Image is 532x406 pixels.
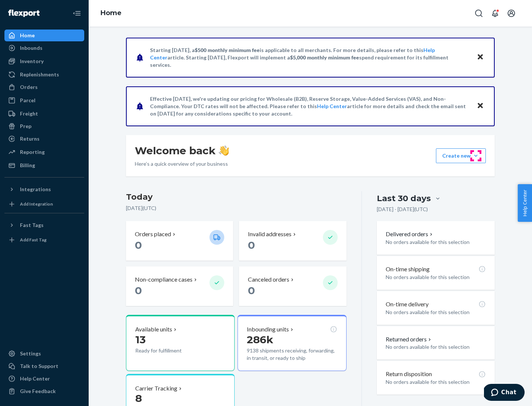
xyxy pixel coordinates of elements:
button: Create new [436,148,486,163]
button: Give Feedback [4,385,84,397]
a: Inventory [4,55,84,67]
a: Parcel [4,94,84,106]
p: [DATE] - [DATE] ( UTC ) [377,206,428,213]
div: Billing [20,162,35,169]
a: Replenishments [4,69,84,80]
p: No orders available for this selection [386,343,486,351]
button: Delivered orders [386,230,434,238]
div: Freight [20,110,38,117]
span: $500 monthly minimum fee [195,47,260,53]
button: Help Center [518,184,532,222]
p: No orders available for this selection [386,273,486,281]
button: Open Search Box [471,6,486,21]
button: Orders placed 0 [126,221,233,261]
button: Inbounding units286k9138 shipments receiving, forwarding, in transit, or ready to ship [238,315,346,371]
button: Non-compliance cases 0 [126,266,233,306]
button: Close Navigation [69,6,84,21]
a: Inbounds [4,42,84,54]
span: 286k [247,333,273,346]
a: Orders [4,81,84,93]
span: 13 [135,333,146,346]
a: Add Integration [4,198,84,210]
div: Prep [20,123,31,130]
p: On-time shipping [386,265,430,273]
img: hand-wave emoji [219,145,229,156]
div: Add Fast Tag [20,237,47,243]
h3: Today [126,191,347,203]
button: Close [475,101,485,111]
a: Home [4,30,84,41]
p: No orders available for this selection [386,238,486,246]
div: Add Integration [20,201,53,207]
span: 0 [248,284,255,297]
button: Close [475,52,485,63]
div: Inbounds [20,44,42,52]
span: 0 [135,239,142,251]
a: Freight [4,108,84,120]
button: Open account menu [504,6,519,21]
button: Available units13Ready for fulfillment [126,315,235,371]
button: Talk to Support [4,360,84,372]
p: No orders available for this selection [386,378,486,386]
a: Help Center [4,373,84,385]
p: Available units [135,325,172,334]
p: 9138 shipments receiving, forwarding, in transit, or ready to ship [247,347,337,362]
p: Effective [DATE], we're updating our pricing for Wholesale (B2B), Reserve Storage, Value-Added Se... [150,95,470,117]
div: Fast Tags [20,221,44,229]
button: Canceled orders 0 [239,266,346,306]
iframe: Opens a widget where you can chat to one of our agents [484,384,525,402]
p: No orders available for this selection [386,309,486,316]
button: Invalid addresses 0 [239,221,346,261]
span: 0 [135,284,142,297]
p: Ready for fulfillment [135,347,204,354]
div: Home [20,32,35,39]
a: Prep [4,120,84,132]
a: Billing [4,159,84,171]
div: Last 30 days [377,193,431,204]
span: $5,000 monthly minimum fee [290,54,359,61]
p: Return disposition [386,370,432,378]
a: Home [100,9,122,17]
p: [DATE] ( UTC ) [126,204,347,212]
div: Help Center [20,375,50,382]
p: Non-compliance cases [135,275,192,284]
div: Inventory [20,58,44,65]
div: Integrations [20,186,51,193]
button: Fast Tags [4,219,84,231]
div: Returns [20,135,40,142]
div: Settings [20,350,41,357]
div: Give Feedback [20,388,56,395]
img: Flexport logo [8,10,40,17]
div: Replenishments [20,71,59,78]
div: Reporting [20,148,45,156]
button: Integrations [4,183,84,195]
h1: Welcome back [135,144,229,157]
button: Open notifications [488,6,502,21]
a: Help Center [317,103,347,109]
a: Reporting [4,146,84,158]
ol: breadcrumbs [95,3,127,24]
span: 8 [135,392,142,405]
p: On-time delivery [386,300,429,309]
div: Orders [20,83,38,91]
div: Talk to Support [20,362,58,370]
p: Here’s a quick overview of your business [135,160,229,168]
span: 0 [248,239,255,251]
a: Settings [4,348,84,359]
p: Invalid addresses [248,230,291,238]
p: Carrier Tracking [135,384,177,393]
a: Add Fast Tag [4,234,84,246]
p: Inbounding units [247,325,289,334]
button: Returned orders [386,335,433,344]
p: Canceled orders [248,275,289,284]
p: Starting [DATE], a is applicable to all merchants. For more details, please refer to this article... [150,47,470,69]
a: Returns [4,133,84,145]
p: Orders placed [135,230,171,238]
div: Parcel [20,97,35,104]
